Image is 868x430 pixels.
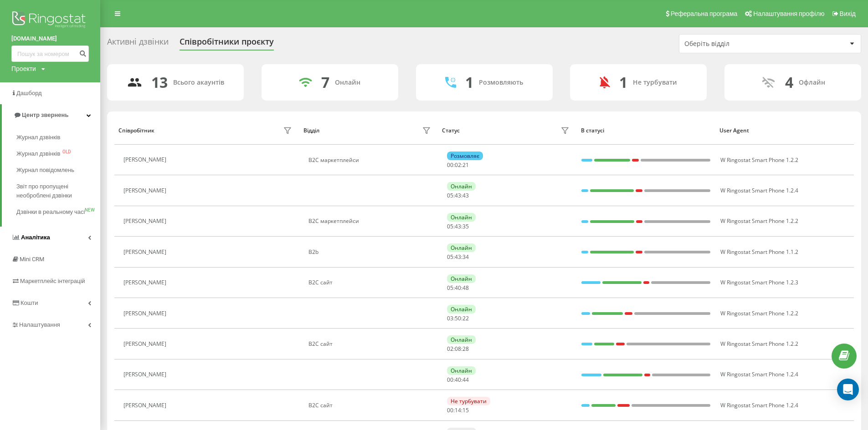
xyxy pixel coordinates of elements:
span: 00 [447,376,453,384]
span: 08 [455,345,461,353]
div: Онлайн [447,366,476,375]
div: B2b [308,249,433,255]
span: W Ringostat Smart Phone 1.2.2 [720,217,798,225]
div: Не турбувати [633,79,677,86]
div: Онлайн [447,182,476,191]
div: Співробітник [118,127,154,134]
div: B2C сайт [308,279,433,286]
div: Онлайн [335,79,360,86]
div: [PERSON_NAME] [123,341,169,347]
span: 50 [455,314,461,322]
div: : : [447,346,469,352]
div: Розмовляють [479,79,523,86]
span: 22 [462,314,469,322]
span: 48 [462,284,469,292]
span: Дашборд [16,90,42,96]
div: B2C сайт [308,402,433,409]
div: Відділ [303,127,319,134]
span: W Ringostat Smart Phone 1.2.2 [720,340,798,348]
span: 05 [447,284,453,292]
span: 05 [447,192,453,199]
div: : : [447,315,469,322]
span: Налаштування [19,321,60,328]
div: В статусі [581,127,711,134]
div: 13 [151,74,168,91]
span: 43 [462,192,469,199]
span: 00 [447,161,453,169]
span: 40 [455,376,461,384]
div: [PERSON_NAME] [123,187,169,194]
span: Вихід [840,10,856,17]
div: B2C маркетплейси [308,157,433,163]
span: Кошти [21,299,38,306]
span: 43 [455,253,461,261]
img: Ringostat logo [11,9,89,32]
div: : : [447,192,469,199]
span: 35 [462,223,469,230]
span: W Ringostat Smart Phone 1.2.4 [720,370,798,378]
span: Mini CRM [20,256,44,263]
span: Журнал повідомлень [16,166,74,175]
span: 05 [447,223,453,230]
div: 7 [321,74,329,91]
span: 34 [462,253,469,261]
span: 15 [462,406,469,414]
div: [PERSON_NAME] [123,249,169,255]
div: Офлайн [799,79,825,86]
div: 1 [465,74,473,91]
div: : : [447,377,469,383]
div: 1 [619,74,627,91]
span: 02 [455,161,461,169]
div: : : [447,162,469,168]
span: 14 [455,406,461,414]
span: Центр звернень [22,111,68,118]
span: Дзвінки в реальному часі [16,207,85,217]
span: Реферальна програма [671,10,738,17]
a: Центр звернень [2,104,100,126]
div: 4 [785,74,793,91]
span: W Ringostat Smart Phone 1.2.4 [720,187,798,194]
span: 05 [447,253,453,261]
div: Онлайн [447,213,476,222]
span: Звіт про пропущені необроблені дзвінки [16,182,96,200]
span: W Ringostat Smart Phone 1.2.2 [720,156,798,164]
span: Журнал дзвінків [16,149,60,158]
div: Розмовляє [447,152,483,160]
div: : : [447,254,469,260]
span: Журнал дзвінків [16,133,60,142]
span: 28 [462,345,469,353]
span: 43 [455,223,461,230]
div: [PERSON_NAME] [123,279,169,286]
a: Журнал дзвінківOLD [16,146,100,162]
div: Активні дзвінки [107,37,169,51]
div: B2C сайт [308,341,433,347]
span: W Ringostat Smart Phone 1.2.3 [720,278,798,286]
span: 00 [447,406,453,414]
div: Оберіть відділ [684,40,793,48]
span: Налаштування профілю [753,10,824,17]
div: : : [447,285,469,291]
div: Онлайн [447,243,476,252]
div: B2C маркетплейси [308,218,433,224]
a: Журнал повідомлень [16,162,100,178]
div: Онлайн [447,335,476,344]
div: [PERSON_NAME] [123,157,169,163]
span: W Ringostat Smart Phone 1.1.2 [720,248,798,256]
span: Аналiтика [21,234,50,241]
div: User Agent [719,127,849,134]
div: Не турбувати [447,397,490,405]
span: W Ringostat Smart Phone 1.2.4 [720,401,798,409]
a: Дзвінки в реальному часіNEW [16,204,100,220]
div: [PERSON_NAME] [123,402,169,409]
span: 21 [462,161,469,169]
div: Онлайн [447,274,476,283]
span: 40 [455,284,461,292]
span: 03 [447,314,453,322]
div: Проекти [11,64,36,73]
input: Пошук за номером [11,46,89,62]
span: 44 [462,376,469,384]
span: 02 [447,345,453,353]
span: W Ringostat Smart Phone 1.2.2 [720,309,798,317]
div: : : [447,407,469,414]
a: [DOMAIN_NAME] [11,34,89,43]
